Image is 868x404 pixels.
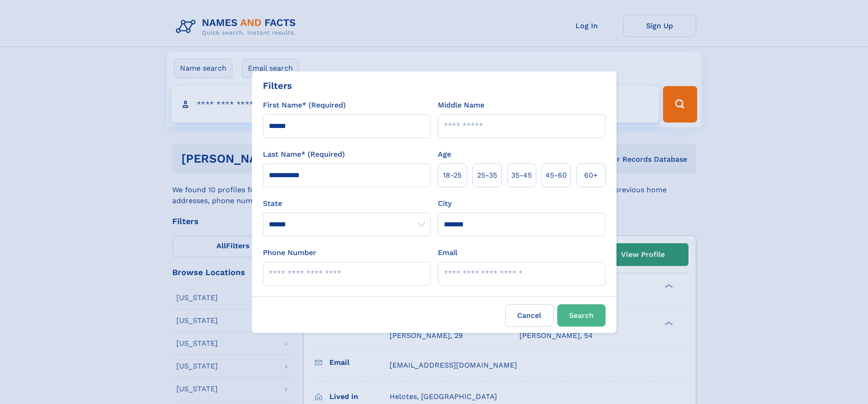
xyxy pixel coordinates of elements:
label: City [438,198,452,209]
div: Filters [263,79,292,92]
span: 25‑35 [477,170,497,181]
span: 35‑45 [511,170,532,181]
label: State [263,198,431,209]
span: 18‑25 [443,170,462,181]
span: 60+ [584,170,598,181]
label: Cancel [505,304,554,327]
button: Search [557,304,606,327]
label: Age [438,149,451,160]
span: 45‑60 [545,170,567,181]
label: First Name* (Required) [263,100,346,111]
label: Last Name* (Required) [263,149,345,160]
label: Middle Name [438,100,484,111]
label: Phone Number [263,247,316,258]
label: Email [438,247,457,258]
